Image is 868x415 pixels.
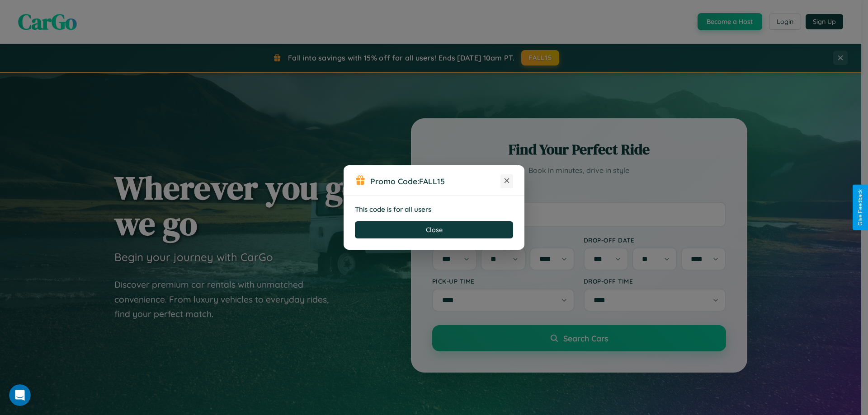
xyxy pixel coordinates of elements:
div: Give Feedback [857,189,863,226]
button: Close [355,221,513,238]
strong: This code is for all users [355,205,431,214]
b: FALL15 [419,176,445,186]
iframe: Intercom live chat [9,384,31,406]
h3: Promo Code: [370,176,500,186]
